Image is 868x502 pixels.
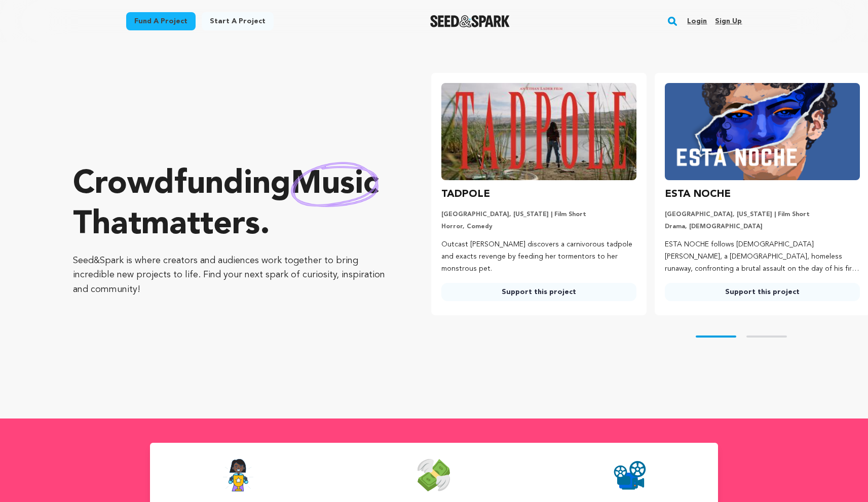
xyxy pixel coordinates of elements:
span: matters [141,209,260,241]
a: Seed&Spark Homepage [430,15,510,27]
p: [GEOGRAPHIC_DATA], [US_STATE] | Film Short [665,211,860,219]
img: Seed&Spark Success Rate Icon [222,459,254,491]
p: Seed&Spark is where creators and audiences work together to bring incredible new projects to life... [73,254,391,297]
p: Horror, Comedy [441,223,636,231]
p: Crowdfunding that . [73,164,391,245]
a: Support this project [441,283,636,301]
a: Start a project [202,12,274,30]
p: Drama, [DEMOGRAPHIC_DATA] [665,223,860,231]
a: Support this project [665,283,860,301]
a: Login [687,13,707,29]
p: Outcast [PERSON_NAME] discovers a carnivorous tadpole and exacts revenge by feeding her tormentor... [441,239,636,275]
a: Sign up [715,13,742,29]
p: ESTA NOCHE follows [DEMOGRAPHIC_DATA] [PERSON_NAME], a [DEMOGRAPHIC_DATA], homeless runaway, conf... [665,239,860,275]
h3: ESTA NOCHE [665,186,731,202]
h3: TADPOLE [441,186,490,202]
img: Seed&Spark Logo Dark Mode [430,15,510,27]
img: hand sketched image [291,162,379,207]
img: ESTA NOCHE image [665,83,860,180]
a: Fund a project [126,12,196,30]
img: Seed&Spark Projects Created Icon [614,459,646,491]
img: TADPOLE image [441,83,636,180]
img: Seed&Spark Money Raised Icon [418,459,450,491]
p: [GEOGRAPHIC_DATA], [US_STATE] | Film Short [441,211,636,219]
